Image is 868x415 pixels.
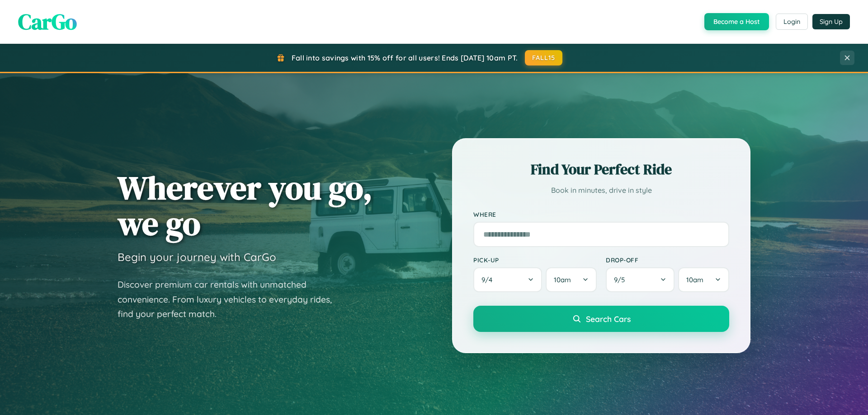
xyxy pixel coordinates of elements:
[292,53,518,62] span: Fall into savings with 15% off for all users! Ends [DATE] 10am PT.
[776,14,808,30] button: Login
[586,314,631,324] span: Search Cars
[678,267,729,292] button: 10am
[554,275,571,284] span: 10am
[473,267,542,292] button: 9/4
[686,275,703,284] span: 10am
[473,184,729,197] p: Book in minutes, drive in style
[704,13,769,30] button: Become a Host
[812,14,850,29] button: Sign Up
[614,275,629,284] span: 9 / 5
[473,210,729,218] label: Where
[118,170,373,241] h1: Wherever you go, we go
[118,277,344,322] p: Discover premium car rentals with unmatched convenience. From luxury vehicles to everyday rides, ...
[473,256,597,264] label: Pick-up
[473,159,729,179] h2: Find Your Perfect Ride
[473,306,729,332] button: Search Cars
[18,7,77,37] span: CarGo
[481,275,497,284] span: 9 / 4
[606,256,729,264] label: Drop-off
[525,50,563,65] button: FALL15
[118,250,276,264] h3: Begin your journey with CarGo
[606,267,675,292] button: 9/5
[546,267,597,292] button: 10am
